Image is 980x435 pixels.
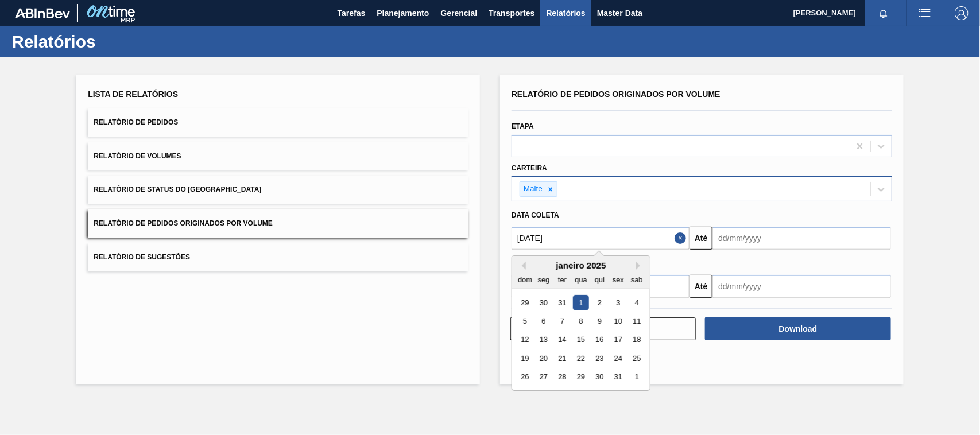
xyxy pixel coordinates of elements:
[512,122,534,130] label: Etapa
[536,351,552,366] div: Choose segunda-feira, 20 de janeiro de 2025
[517,313,533,329] div: Choose domingo, 5 de janeiro de 2025
[712,275,890,298] input: dd/mm/yyyy
[517,332,533,348] div: Choose domingo, 12 de janeiro de 2025
[94,152,181,160] span: Relatório de Volumes
[88,90,178,99] span: Lista de Relatórios
[536,295,552,310] div: Choose segunda-feira, 30 de dezembro de 2024
[88,176,468,204] button: Relatório de Status do [GEOGRAPHIC_DATA]
[338,6,366,20] span: Tarefas
[712,227,890,250] input: dd/mm/yyyy
[675,227,690,250] button: Close
[517,351,533,366] div: Choose domingo, 19 de janeiro de 2025
[546,6,585,20] span: Relatórios
[555,313,570,329] div: Choose terça-feira, 7 de janeiro de 2025
[592,370,607,385] div: Choose quinta-feira, 30 de janeiro de 2025
[536,313,552,329] div: Choose segunda-feira, 6 de janeiro de 2025
[690,227,712,250] button: Até
[573,351,588,366] div: Choose quarta-feira, 22 de janeiro de 2025
[629,332,645,348] div: Choose sábado, 18 de janeiro de 2025
[441,6,478,20] span: Gerencial
[512,261,650,270] div: janeiro 2025
[573,272,588,288] div: qua
[610,370,626,385] div: Choose sexta-feira, 31 de janeiro de 2025
[517,295,533,310] div: Choose domingo, 29 de dezembro de 2024
[573,332,588,348] div: Choose quarta-feira, 15 de janeiro de 2025
[88,108,468,137] button: Relatório de Pedidos
[629,351,645,366] div: Choose sábado, 25 de janeiro de 2025
[629,295,645,310] div: Choose sábado, 4 de janeiro de 2025
[512,90,721,99] span: Relatório de Pedidos Originados por Volume
[536,370,552,385] div: Choose segunda-feira, 27 de janeiro de 2025
[94,253,190,261] span: Relatório de Sugestões
[518,262,526,270] button: Previous Month
[573,295,588,310] div: Choose quarta-feira, 1 de janeiro de 2025
[629,370,645,385] div: Choose sábado, 1 de fevereiro de 2025
[597,6,642,20] span: Master Data
[15,8,70,18] img: TNhmsLtSVTkK8tSr43FrP2fwEKptu5GPRR3wAAAABJRU5ErkJggg==
[555,332,570,348] div: Choose terça-feira, 14 de janeiro de 2025
[610,351,626,366] div: Choose sexta-feira, 24 de janeiro de 2025
[629,313,645,329] div: Choose sábado, 11 de janeiro de 2025
[536,272,552,288] div: seg
[573,370,588,385] div: Choose quarta-feira, 29 de janeiro de 2025
[11,35,215,48] h1: Relatórios
[489,6,534,20] span: Transportes
[512,211,559,219] span: Data coleta
[555,295,570,310] div: Choose terça-feira, 31 de dezembro de 2024
[510,317,696,340] button: Limpar
[955,6,969,20] img: Logout
[636,262,644,270] button: Next Month
[512,164,547,172] label: Carteira
[88,243,468,271] button: Relatório de Sugestões
[555,272,570,288] div: ter
[573,313,588,329] div: Choose quarta-feira, 8 de janeiro de 2025
[555,370,570,385] div: Choose terça-feira, 28 de janeiro de 2025
[592,351,607,366] div: Choose quinta-feira, 23 de janeiro de 2025
[629,272,645,288] div: sab
[592,332,607,348] div: Choose quinta-feira, 16 de janeiro de 2025
[865,5,902,21] button: Notificações
[377,6,429,20] span: Planejamento
[94,219,273,227] span: Relatório de Pedidos Originados por Volume
[517,272,533,288] div: dom
[88,209,468,238] button: Relatório de Pedidos Originados por Volume
[94,185,261,193] span: Relatório de Status do [GEOGRAPHIC_DATA]
[517,370,533,385] div: Choose domingo, 26 de janeiro de 2025
[88,142,468,170] button: Relatório de Volumes
[520,182,544,196] div: Malte
[610,332,626,348] div: Choose sexta-feira, 17 de janeiro de 2025
[610,272,626,288] div: sex
[512,227,690,250] input: dd/mm/yyyy
[610,313,626,329] div: Choose sexta-feira, 10 de janeiro de 2025
[94,118,178,126] span: Relatório de Pedidos
[516,293,646,386] div: month 2025-01
[592,313,607,329] div: Choose quinta-feira, 9 de janeiro de 2025
[555,351,570,366] div: Choose terça-feira, 21 de janeiro de 2025
[690,275,712,298] button: Até
[918,6,932,20] img: userActions
[705,317,890,340] button: Download
[536,332,552,348] div: Choose segunda-feira, 13 de janeiro de 2025
[592,295,607,310] div: Choose quinta-feira, 2 de janeiro de 2025
[610,295,626,310] div: Choose sexta-feira, 3 de janeiro de 2025
[592,272,607,288] div: qui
